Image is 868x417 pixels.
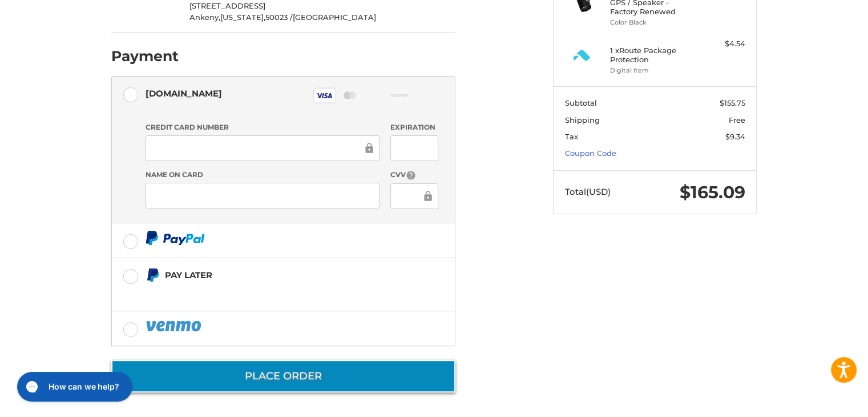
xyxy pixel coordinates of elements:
li: Color Black [610,18,697,27]
h4: 1 x Route Package Protection [610,46,697,65]
span: Tax [565,132,578,141]
a: Coupon Code [565,149,616,158]
iframe: PayPal Message 1 [146,287,384,297]
span: Total (USD) [565,186,611,197]
div: [DOMAIN_NAME] [146,84,222,103]
button: Place Order [111,360,455,392]
span: Subtotal [565,98,597,107]
div: Pay Later [165,266,383,284]
span: Free [729,115,745,125]
span: [US_STATE], [220,13,265,22]
span: $155.75 [720,98,745,107]
span: [GEOGRAPHIC_DATA] [293,13,376,22]
label: CVV [390,170,438,181]
div: $4.54 [700,38,745,50]
img: PayPal icon [146,231,205,245]
label: Credit Card Number [146,122,380,133]
iframe: Gorgias live chat messenger [11,368,135,406]
span: [STREET_ADDRESS] [189,1,265,10]
span: $9.34 [725,132,745,141]
span: 50023 / [265,13,293,22]
h2: Payment [111,47,179,65]
img: PayPal icon [146,319,204,333]
label: Expiration [390,122,438,133]
span: Ankeny, [189,13,220,22]
span: Shipping [565,115,600,125]
span: $165.09 [680,182,745,203]
img: Pay Later icon [146,268,160,282]
li: Digital Item [610,66,697,75]
label: Name on Card [146,170,380,180]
